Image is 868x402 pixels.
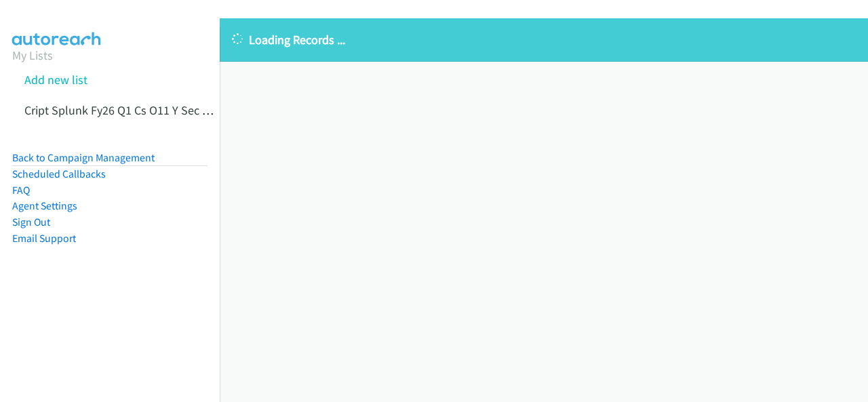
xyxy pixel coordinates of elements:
a: Agent Settings [12,199,77,212]
p: Loading Records ... [232,31,856,49]
a: Email Support [12,232,76,245]
a: Sign Out [12,216,50,228]
a: FAQ [12,184,30,197]
a: My Lists [12,47,53,63]
a: Back to Campaign Management [12,151,155,164]
a: Cript Splunk Fy26 Q1 Cs O11 Y Sec Dmai Dm [24,102,249,118]
a: Add new list [24,72,87,87]
a: Scheduled Callbacks [12,167,106,180]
